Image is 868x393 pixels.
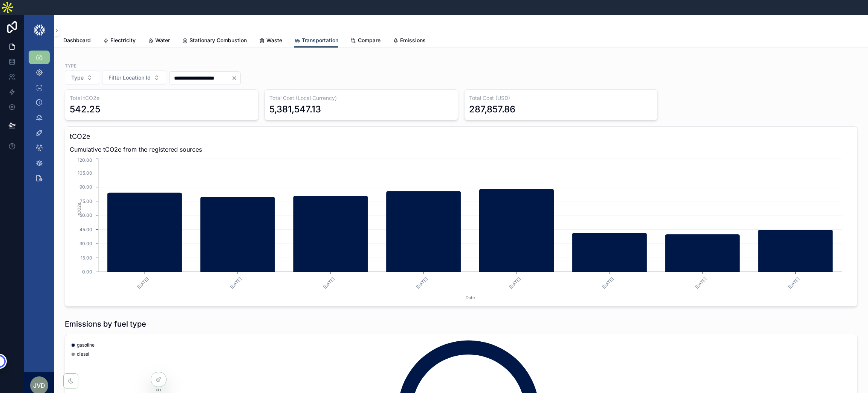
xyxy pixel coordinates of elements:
text: [DATE] [787,276,801,290]
text: [DATE] [229,276,243,290]
text: [DATE] [601,276,614,290]
text: [DATE] [136,276,150,290]
span: Water [155,37,170,44]
h3: tCO2e [70,131,853,142]
div: chart [70,157,853,302]
button: Clear [231,75,240,81]
tspan: 90.00 [79,184,92,190]
text: [DATE] [508,276,522,290]
text: [DATE] [322,276,336,290]
label: Type [65,62,76,69]
tspan: 0.00 [82,269,92,275]
text: [DATE] [415,276,429,290]
span: Electricity [110,37,136,44]
h3: Total tCO2e [70,94,254,102]
tspan: 120.00 [78,157,92,163]
img: App logo [33,24,46,36]
tspan: 30.00 [79,241,92,246]
a: Water [148,34,170,49]
div: 5,381,547.13 [269,103,321,115]
tspan: 15.00 [81,255,92,261]
span: JVd [33,381,45,390]
div: scrollable content [24,45,54,195]
tspan: 45.00 [79,227,92,232]
button: Select Button [102,71,166,85]
tspan: 105.00 [78,170,92,176]
a: Stationary Combustion [182,34,247,49]
button: Select Button [65,71,99,85]
span: Stationary Combustion [189,37,247,44]
text: [DATE] [694,276,708,290]
tspan: Date [466,295,475,300]
span: Cumulative tCO2e from the registered sources [70,145,853,154]
span: Type [71,74,84,81]
span: Transportation [302,37,338,44]
h1: Emissions by fuel type [65,319,146,329]
a: Electricity [103,34,136,49]
div: 287,857.86 [469,103,515,115]
a: Compare [350,34,381,49]
span: Waste [266,37,282,44]
a: Waste [259,34,282,49]
span: Compare [358,37,381,44]
span: Emissions [400,37,426,44]
a: Emissions [393,34,426,49]
a: Transportation [294,34,338,48]
tspan: 60.00 [79,212,92,218]
span: gasoline [77,342,95,348]
h3: Total Cost (USD) [469,94,653,102]
tspan: tCO2e [76,203,82,215]
a: Dashboard [63,34,91,49]
span: diesel [77,351,89,357]
div: 542.25 [70,103,100,115]
tspan: 75.00 [80,198,92,204]
span: Filter Location Id [108,74,151,81]
span: Dashboard [63,37,91,44]
h3: Total Cost (Local Currency) [269,94,453,102]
